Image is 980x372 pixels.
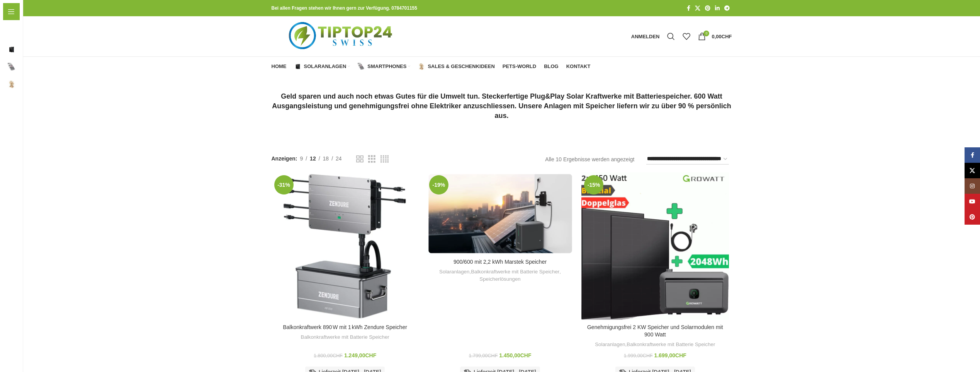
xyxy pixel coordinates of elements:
img: Tiptop24 Nachhaltige & Faire Produkte [272,16,412,56]
span: 12 [310,155,316,162]
span: Kontakt [566,63,591,70]
span: Solaranlagen [19,43,53,56]
span: CHF [365,352,376,358]
img: Solaranlagen [8,46,15,53]
span: CHF [487,353,498,358]
bdi: 1.799,00 [469,353,498,358]
a: 900/600 mit 2,2 kWh Marstek Speicher [453,259,547,265]
a: Sales & Geschenkideen [418,59,494,74]
a: Balkonkraftwerk 890 W mit 1 kWh Zendure Speicher [272,172,419,320]
span: Kontakt [8,130,28,143]
bdi: 1.450,00 [499,352,531,358]
span: Blog [8,112,20,126]
span: Sales & Geschenkideen [19,77,80,91]
img: Sales & Geschenkideen [418,63,425,70]
span: -31% [274,175,294,195]
span: CHF [722,34,732,39]
div: , [585,341,725,348]
a: Pinterest Social Link [703,3,713,14]
a: Solaranlagen [439,268,469,276]
img: Smartphones [8,63,15,71]
span: 24 [336,155,342,162]
a: Facebook Social Link [965,147,980,163]
a: 12 [307,154,319,163]
img: Solaranlagen [294,63,301,70]
a: Telegram Social Link [722,3,732,14]
a: Balkonkraftwerke mit Batterie Speicher [471,268,559,276]
div: Meine Wunschliste [679,29,694,44]
a: Rasteransicht 3 [368,154,375,164]
a: Smartphones [358,59,410,74]
a: Solaranlagen [595,341,625,348]
span: CHF [520,352,532,358]
span: Smartphones [367,63,406,70]
a: Pinterest Social Link [965,209,980,225]
strong: Geld sparen und auch noch etwas Gutes für die Umwelt tun. Steckerfertige Plug&Play Solar Kraftwer... [272,92,731,119]
span: -15% [584,175,603,195]
span: CHF [675,352,686,358]
a: Balkonkraftwerke mit Batterie Speicher [627,341,715,348]
p: Alle 10 Ergebnisse werden angezeigt [545,155,634,164]
a: Logo der Website [272,33,412,39]
a: 24 [333,154,345,163]
a: 0 0,00CHF [694,29,735,44]
span: -19% [429,175,448,195]
a: Solaranlagen [294,59,350,74]
span: Menü [19,7,33,16]
a: Genehmigungsfrei 2 KW Speicher und Solarmodulen mit 900 Watt [581,172,729,320]
a: 900/600 mit 2,2 kWh Marstek Speicher [426,172,574,255]
bdi: 1.249,00 [344,352,376,358]
span: Solaranlagen [304,63,346,70]
span: CHF [643,353,653,358]
a: Rasteransicht 2 [356,154,363,164]
select: Shop-Reihenfolge [646,154,729,165]
a: X Social Link [965,163,980,178]
a: Anmelden [627,29,664,44]
span: 18 [323,155,329,162]
a: Kontakt [566,59,591,74]
a: Suche [663,29,679,44]
a: Genehmigungsfrei 2 KW Speicher und Solarmodulen mit 900 Watt [587,324,723,338]
a: Pets-World [503,59,536,74]
span: Home [272,63,287,70]
span: Smartphones [19,60,54,74]
a: Speicherlösungen [479,276,520,283]
a: Home [272,59,287,74]
span: Pets-World [8,95,36,109]
bdi: 1.800,00 [314,353,343,358]
span: Anzeigen [272,154,297,163]
a: Facebook Social Link [684,3,693,14]
a: Blog [544,59,559,74]
a: Instagram Social Link [965,178,980,194]
a: Rasteransicht 4 [380,154,389,164]
span: 9 [300,155,303,162]
span: Pets-World [503,63,536,70]
a: Balkonkraftwerke mit Batterie Speicher [301,334,389,341]
span: CHF [333,353,343,358]
a: 9 [297,154,306,163]
a: X Social Link [693,3,703,14]
span: Sales & Geschenkideen [428,63,494,70]
span: Home [8,25,23,39]
span: Blog [544,63,559,70]
span: 0 [703,31,709,36]
bdi: 1.699,00 [654,352,686,358]
img: Sales & Geschenkideen [8,80,15,88]
a: Balkonkraftwerk 890 W mit 1 kWh Zendure Speicher [283,324,407,330]
div: Hauptnavigation [268,59,594,74]
img: Smartphones [358,63,365,70]
a: YouTube Social Link [965,194,980,209]
a: LinkedIn Social Link [713,3,722,14]
strong: Bei allen Fragen stehen wir Ihnen gern zur Verfügung. 0784701155 [272,5,417,11]
a: 18 [320,154,332,163]
bdi: 0,00 [712,34,732,39]
div: , , [430,268,570,283]
bdi: 1.999,00 [624,353,653,358]
span: Anmelden [631,34,660,39]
